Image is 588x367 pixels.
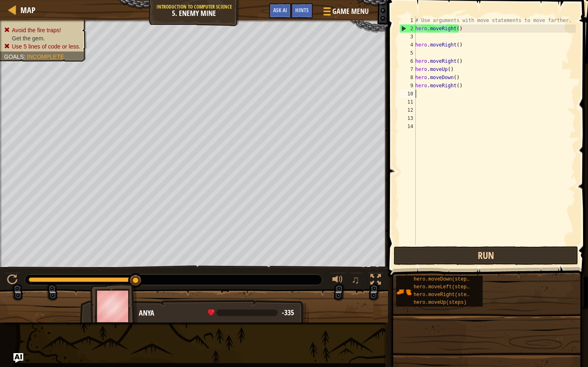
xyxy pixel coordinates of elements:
span: Incomplete [27,53,64,60]
div: 8 [399,73,416,82]
div: 11 [399,98,416,106]
div: 13 [399,114,416,122]
span: -335 [282,307,294,318]
div: 2 [400,24,416,33]
span: hero.moveUp(steps) [414,300,467,305]
div: 12 [399,106,416,114]
div: 10 [399,90,416,98]
div: health: -335 / 11 [208,309,294,316]
div: Anya [139,308,300,318]
span: Hints [295,6,309,14]
img: thang_avatar_frame.png [90,283,138,329]
a: Map [16,4,36,15]
li: Avoid the fire traps! [4,26,80,34]
li: Get the gem. [4,34,80,42]
span: Game Menu [332,6,369,17]
div: 3 [399,33,416,41]
div: 7 [399,65,416,73]
button: Ask AI [269,3,291,18]
span: ♫ [352,274,360,286]
button: Ctrl + P: Play [4,272,20,289]
button: Toggle fullscreen [367,272,384,289]
img: portrait.png [396,284,412,300]
div: 9 [399,82,416,90]
button: Run [394,246,578,265]
span: Avoid the fire traps! [12,27,61,33]
span: Goals [4,53,24,60]
button: Game Menu [317,3,374,22]
button: Ask AI [13,353,23,363]
div: 14 [399,122,416,130]
span: hero.moveLeft(steps) [414,284,472,290]
li: Use 5 lines of code or less. [4,42,80,51]
div: 5 [399,49,416,57]
span: : [24,53,27,60]
span: Map [20,4,36,15]
span: hero.moveRight(steps) [414,292,475,298]
span: hero.moveDown(steps) [414,276,472,282]
div: 1 [399,16,416,24]
div: 6 [399,57,416,65]
span: Use 5 lines of code or less. [12,43,80,50]
button: ♫ [350,272,364,289]
div: 4 [399,41,416,49]
span: Get the gem. [12,35,45,42]
span: Ask AI [273,6,287,14]
button: Adjust volume [330,272,346,289]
